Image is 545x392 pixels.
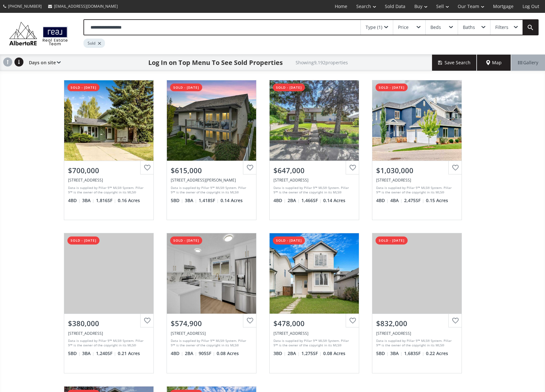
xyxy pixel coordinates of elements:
[6,20,71,47] img: Logo
[390,350,402,357] span: 3 BA
[273,338,353,348] div: Data is supplied by Pillar 9™ MLS® System. Pillar 9™ is the owner of the copyright in its MLS® Sy...
[301,197,322,204] span: 1,466 SF
[68,177,150,183] div: 816 Lake Ontario Drive SE, Calgary, AB T2J3J9
[288,197,300,204] span: 2 BA
[199,350,215,357] span: 905 SF
[366,227,468,379] a: sold - [DATE]$832,000[STREET_ADDRESS]Data is supplied by Pillar 9™ MLS® System. Pillar 9™ is the ...
[323,350,345,357] span: 0.08 Acres
[160,227,263,379] a: sold - [DATE]$574,900[STREET_ADDRESS]Data is supplied by Pillar 9™ MLS® System. Pillar 9™ is the ...
[463,25,475,30] div: Baths
[185,197,197,204] span: 3 BA
[288,350,300,357] span: 2 BA
[273,350,286,357] span: 3 BD
[68,318,150,328] div: $380,000
[477,55,511,71] div: Map
[68,197,81,204] span: 4 BD
[217,350,239,357] span: 0.08 Acres
[26,55,61,71] div: Days on site
[148,58,283,67] h1: Log In on Top Menu To See Sold Properties
[296,60,348,65] h2: Showing 9,192 properties
[68,338,148,348] div: Data is supplied by Pillar 9™ MLS® System. Pillar 9™ is the owner of the copyright in its MLS® Sy...
[432,55,477,71] button: Save Search
[221,197,243,204] span: 0.14 Acres
[426,350,448,357] span: 0.22 Acres
[68,331,150,336] div: 2102 24 Avenue, Delburne, AB T0M 0V0
[45,0,121,12] a: [EMAIL_ADDRESS][DOMAIN_NAME]
[518,59,538,66] span: Gallery
[376,165,458,175] div: $1,030,000
[404,197,424,204] span: 2,475 SF
[495,25,508,30] div: Filters
[82,350,94,357] span: 3 BA
[511,55,545,71] div: Gallery
[68,350,81,357] span: 5 BD
[171,331,252,336] div: 122 Sandstone Drive NW, Calgary, AB T3K 3A6
[273,177,355,183] div: 5016 2 Street NW, Calgary, AB T2K 0Z3
[171,165,252,175] div: $615,000
[366,74,468,227] a: sold - [DATE]$1,030,000[STREET_ADDRESS]Data is supplied by Pillar 9™ MLS® System. Pillar 9™ is th...
[430,25,441,30] div: Beds
[82,197,94,204] span: 3 BA
[185,350,197,357] span: 2 BA
[171,338,251,348] div: Data is supplied by Pillar 9™ MLS® System. Pillar 9™ is the owner of the copyright in its MLS® Sy...
[263,74,366,227] a: sold - [DATE]$647,000[STREET_ADDRESS]Data is supplied by Pillar 9™ MLS® System. Pillar 9™ is the ...
[376,318,458,328] div: $832,000
[376,185,456,195] div: Data is supplied by Pillar 9™ MLS® System. Pillar 9™ is the owner of the copyright in its MLS® Sy...
[398,25,409,30] div: Price
[160,74,263,227] a: sold - [DATE]$615,000[STREET_ADDRESS][PERSON_NAME]Data is supplied by Pillar 9™ MLS® System. Pill...
[376,331,458,336] div: 15 Park Lane, Olds, AB T4H 1W2
[301,350,322,357] span: 1,275 SF
[57,227,160,379] a: sold - [DATE]$380,000[STREET_ADDRESS]Data is supplied by Pillar 9™ MLS® System. Pillar 9™ is the ...
[83,39,105,48] div: Sold
[323,197,345,204] span: 0.14 Acres
[426,197,448,204] span: 0.15 Acres
[171,350,183,357] span: 4 BD
[68,165,150,175] div: $700,000
[57,74,160,227] a: sold - [DATE]$700,000[STREET_ADDRESS]Data is supplied by Pillar 9™ MLS® System. Pillar 9™ is the ...
[8,4,42,9] span: [PHONE_NUMBER]
[171,197,183,204] span: 5 BD
[96,350,116,357] span: 1,240 SF
[273,165,355,175] div: $647,000
[118,197,140,204] span: 0.16 Acres
[273,197,286,204] span: 4 BD
[273,331,355,336] div: 50 Country Hills Drive NW, Calgary, AB T3K 4S2
[54,4,118,9] span: [EMAIL_ADDRESS][DOMAIN_NAME]
[376,197,389,204] span: 4 BD
[273,318,355,328] div: $478,000
[404,350,424,357] span: 1,683 SF
[171,185,251,195] div: Data is supplied by Pillar 9™ MLS® System. Pillar 9™ is the owner of the copyright in its MLS® Sy...
[171,177,252,183] div: 188 Ingle Close, Red Deer, AB T4R 3S2
[390,197,402,204] span: 4 BA
[118,350,140,357] span: 0.21 Acres
[263,227,366,379] a: sold - [DATE]$478,000[STREET_ADDRESS]Data is supplied by Pillar 9™ MLS® System. Pillar 9™ is the ...
[96,197,116,204] span: 1,816 SF
[273,185,353,195] div: Data is supplied by Pillar 9™ MLS® System. Pillar 9™ is the owner of the copyright in its MLS® Sy...
[199,197,219,204] span: 1,418 SF
[68,185,148,195] div: Data is supplied by Pillar 9™ MLS® System. Pillar 9™ is the owner of the copyright in its MLS® Sy...
[376,177,458,183] div: 35 Cougar Ridge View SW, Calgary, AB T3H 4X3
[376,350,389,357] span: 5 BD
[366,25,382,30] div: Type (1)
[486,59,502,66] span: Map
[171,318,252,328] div: $574,900
[376,338,456,348] div: Data is supplied by Pillar 9™ MLS® System. Pillar 9™ is the owner of the copyright in its MLS® Sy...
